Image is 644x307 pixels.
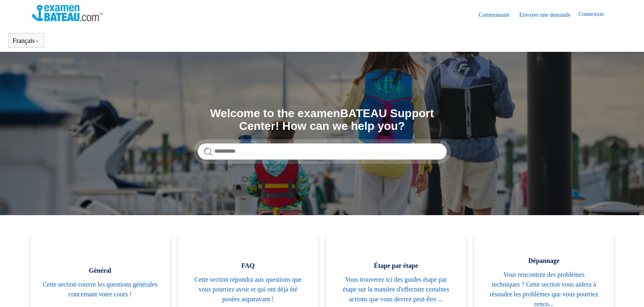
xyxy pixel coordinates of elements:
span: Général [42,266,158,276]
a: Envoyer une demande [519,11,579,19]
h1: Welcome to the examenBATEAU Support Center! How can we help you? [198,107,447,133]
a: Communauté [479,11,517,19]
span: Cette section répondra aux questions que vous pourriez avoir et qui ont déjà été posées auparavant ! [190,275,305,304]
span: Cette section couvre les questions générales concernant votre cours ! [42,280,158,299]
div: Live chat [617,280,638,301]
a: Connexion [579,10,612,20]
img: Page d’accueil du Centre d’aide Examen Bateau [32,5,103,21]
button: Français [13,37,40,44]
span: Dépannage [486,256,602,266]
span: Étape par étape [339,261,454,271]
span: Vous trouverez ici des guides étape par étape sur la manière d'effectuer certaines actions que vo... [339,275,454,304]
span: FAQ [190,261,305,271]
input: Rechercher [198,143,447,160]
